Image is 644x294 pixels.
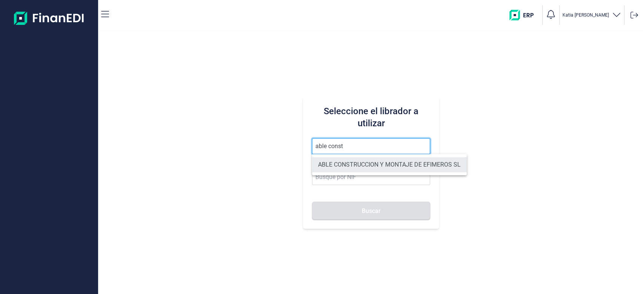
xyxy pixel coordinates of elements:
h3: Seleccione el librador a utilizar [312,105,430,129]
button: Katia [PERSON_NAME] [563,10,621,21]
span: Buscar [362,208,381,214]
button: Buscar [312,202,430,220]
p: Katia [PERSON_NAME] [563,12,609,18]
img: Logo de aplicación [14,6,85,30]
img: erp [509,10,539,20]
input: Busque por NIF [312,169,430,185]
li: ABLE CONSTRUCCION Y MONTAJE DE EFIMEROS SL [312,157,467,172]
input: Seleccione la razón social [312,138,430,154]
